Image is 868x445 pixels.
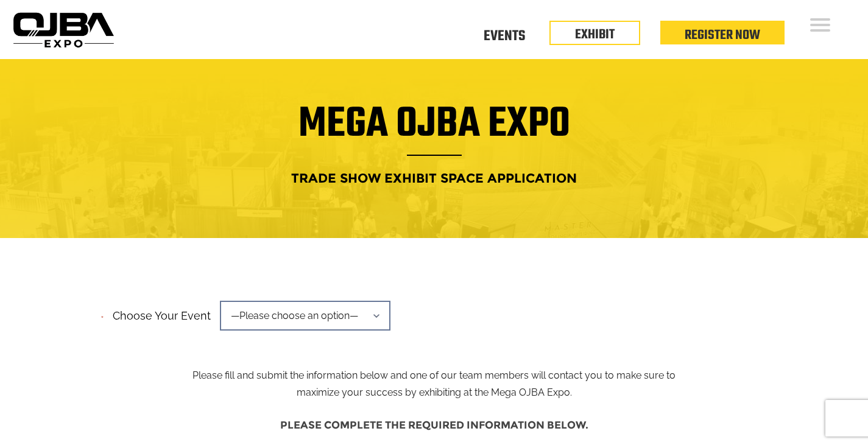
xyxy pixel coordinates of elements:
label: Choose your event [105,299,211,326]
h1: Mega OJBA Expo [17,107,852,156]
span: —Please choose an option— [220,301,390,331]
p: Please fill and submit the information below and one of our team members will contact you to make... [183,306,685,401]
a: Register Now [685,25,760,46]
h4: Trade Show Exhibit Space Application [17,167,852,189]
a: EXHIBIT [575,24,615,45]
h4: Please complete the required information below. [99,413,769,437]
